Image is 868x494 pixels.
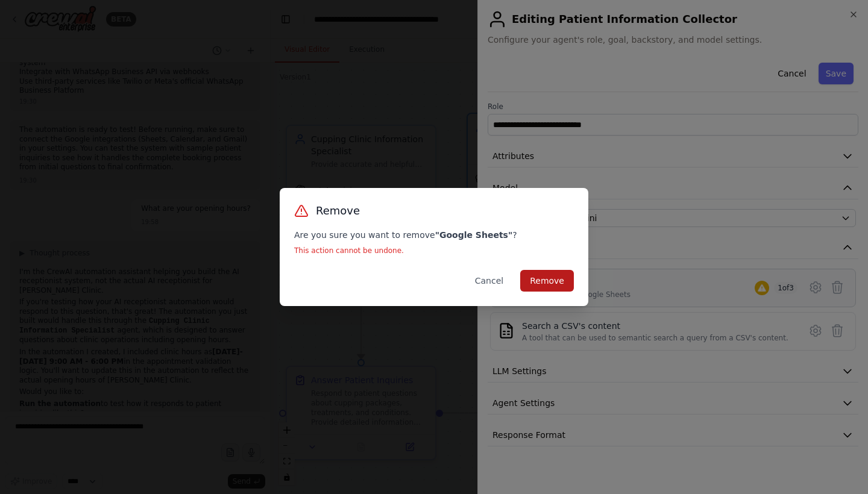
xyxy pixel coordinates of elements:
[465,270,513,292] button: Cancel
[294,229,574,241] p: Are you sure you want to remove ?
[435,230,513,240] strong: " Google Sheets "
[294,246,574,255] p: This action cannot be undone.
[316,202,360,219] h3: Remove
[520,270,574,292] button: Remove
